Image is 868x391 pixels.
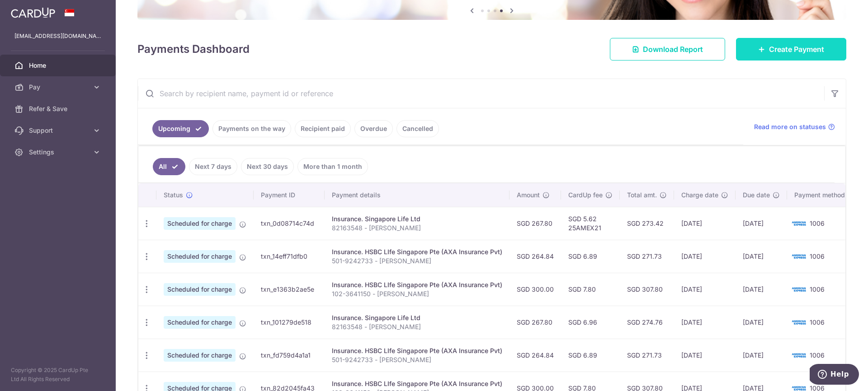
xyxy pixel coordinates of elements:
[674,240,736,273] td: [DATE]
[620,240,674,273] td: SGD 271.73
[681,191,718,200] span: Charge date
[620,306,674,339] td: SGD 274.76
[787,183,856,207] th: Payment method
[754,122,835,131] a: Read more on statuses
[332,313,502,322] div: Insurance. Singapore Life Ltd
[610,38,725,61] a: Download Report
[29,83,89,92] span: Pay
[509,306,561,339] td: SGD 267.80
[332,346,502,355] div: Insurance. HSBC LIfe Singapore Pte (AXA Insurance Pvt)
[736,273,787,306] td: [DATE]
[29,61,89,70] span: Home
[138,79,824,108] input: Search by recipient name, payment id or reference
[810,219,825,227] span: 1006
[29,148,89,157] span: Settings
[810,285,825,293] span: 1006
[152,120,209,137] a: Upcoming
[736,240,787,273] td: [DATE]
[736,38,846,61] a: Create Payment
[743,191,770,200] span: Due date
[164,250,236,263] span: Scheduled for charge
[332,280,502,289] div: Insurance. HSBC LIfe Singapore Pte (AXA Insurance Pvt)
[254,183,325,207] th: Payment ID
[254,207,325,240] td: txn_0d08714c74d
[509,339,561,372] td: SGD 264.84
[254,273,325,306] td: txn_e1363b2ae5e
[736,339,787,372] td: [DATE]
[332,256,502,265] p: 501-9242733 - [PERSON_NAME]
[509,273,561,306] td: SGD 300.00
[254,306,325,339] td: txn_101279de518
[11,7,55,18] img: CardUp
[297,158,368,175] a: More than 1 month
[254,240,325,273] td: txn_14eff71dfb0
[674,273,736,306] td: [DATE]
[164,316,236,329] span: Scheduled for charge
[332,247,502,256] div: Insurance. HSBC LIfe Singapore Pte (AXA Insurance Pvt)
[332,223,502,233] p: 82163548 - [PERSON_NAME]
[674,207,736,240] td: [DATE]
[332,289,502,298] p: 102-3641150 - [PERSON_NAME]
[332,355,502,364] p: 501-9242733 - [PERSON_NAME]
[164,191,183,200] span: Status
[810,318,825,326] span: 1006
[736,207,787,240] td: [DATE]
[674,339,736,372] td: [DATE]
[164,283,236,296] span: Scheduled for charge
[561,306,620,339] td: SGD 6.96
[643,44,703,55] span: Download Report
[620,273,674,306] td: SGD 307.80
[29,126,89,135] span: Support
[332,379,502,388] div: Insurance. HSBC LIfe Singapore Pte (AXA Insurance Pvt)
[509,207,561,240] td: SGD 267.80
[790,251,808,262] img: Bank Card
[164,349,236,362] span: Scheduled for charge
[396,120,439,137] a: Cancelled
[212,120,291,137] a: Payments on the way
[509,240,561,273] td: SGD 264.84
[14,32,101,41] p: [EMAIL_ADDRESS][DOMAIN_NAME]
[674,306,736,339] td: [DATE]
[810,364,859,386] iframe: Opens a widget where you can find more information
[561,339,620,372] td: SGD 6.89
[189,158,237,175] a: Next 7 days
[153,158,185,175] a: All
[790,350,808,361] img: Bank Card
[620,339,674,372] td: SGD 271.73
[332,214,502,223] div: Insurance. Singapore Life Ltd
[325,183,509,207] th: Payment details
[137,41,250,57] h4: Payments Dashboard
[810,351,825,359] span: 1006
[790,284,808,295] img: Bank Card
[164,217,236,230] span: Scheduled for charge
[790,218,808,229] img: Bank Card
[241,158,294,175] a: Next 30 days
[29,104,89,113] span: Refer & Save
[754,122,826,131] span: Read more on statuses
[254,339,325,372] td: txn_fd759d4a1a1
[790,317,808,328] img: Bank Card
[561,207,620,240] td: SGD 5.62 25AMEX21
[810,252,825,260] span: 1006
[769,44,824,55] span: Create Payment
[295,120,351,137] a: Recipient paid
[561,240,620,273] td: SGD 6.89
[568,191,603,200] span: CardUp fee
[354,120,393,137] a: Overdue
[620,207,674,240] td: SGD 273.42
[332,322,502,331] p: 82163548 - [PERSON_NAME]
[517,191,540,200] span: Amount
[627,191,657,200] span: Total amt.
[561,273,620,306] td: SGD 7.80
[736,306,787,339] td: [DATE]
